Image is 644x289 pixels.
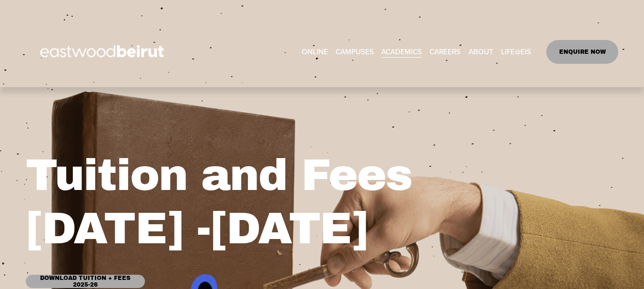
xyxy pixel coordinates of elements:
span: LIFE@EIS [501,45,531,58]
img: EastwoodIS Global Site [26,28,181,76]
a: folder dropdown [336,45,374,59]
a: folder dropdown [501,45,531,59]
span: CAMPUSES [336,45,374,58]
a: folder dropdown [469,45,493,59]
a: folder dropdown [381,45,422,59]
a: ENQUIRE NOW [546,40,618,64]
a: CAREERS [429,45,460,59]
a: Download Tuition + Fees 2025-26 [26,275,145,288]
a: ONLINE [302,45,328,59]
span: ABOUT [469,45,493,58]
span: ACADEMICS [381,45,422,58]
h1: Tuition and Fees [DATE] -[DATE] [26,149,469,255]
